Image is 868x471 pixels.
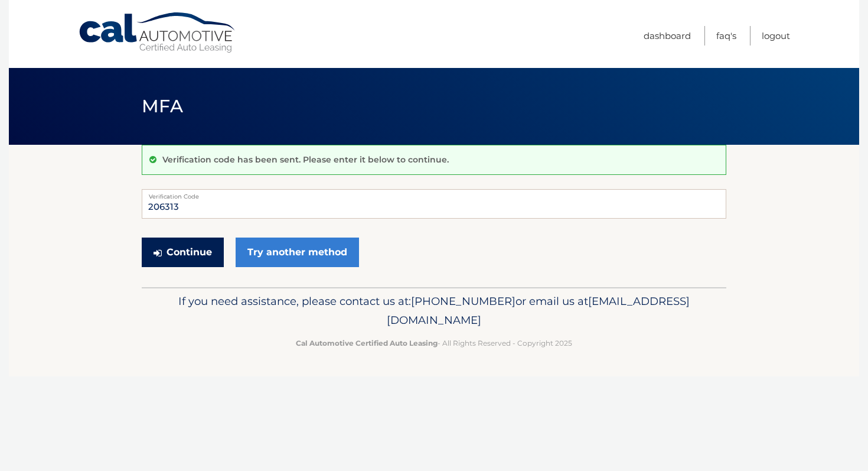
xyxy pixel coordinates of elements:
[236,238,359,267] a: Try another method
[142,238,224,267] button: Continue
[411,294,515,308] span: [PHONE_NUMBER]
[387,294,690,327] span: [EMAIL_ADDRESS][DOMAIN_NAME]
[149,337,719,349] p: - All Rights Reserved - Copyright 2025
[716,26,736,46] a: FAQ's
[149,292,719,330] p: If you need assistance, please contact us at: or email us at
[142,95,183,117] span: MFA
[296,339,438,347] strong: Cal Automotive Certified Auto Leasing
[162,154,449,165] p: Verification code has been sent. Please enter it below to continue.
[142,189,726,219] input: Verification Code
[142,189,726,199] label: Verification Code
[644,26,691,46] a: Dashboard
[762,26,790,46] a: Logout
[78,12,237,54] a: Cal Automotive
